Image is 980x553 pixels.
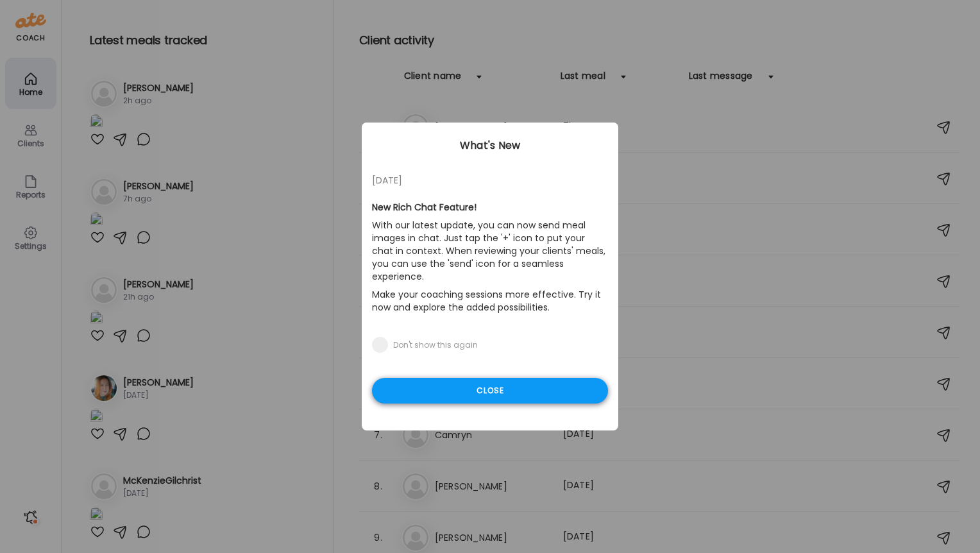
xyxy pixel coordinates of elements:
[372,216,608,285] p: With our latest update, you can now send meal images in chat. Just tap the '+' icon to put your c...
[372,378,608,404] div: Close
[362,138,618,153] div: What's New
[372,173,608,188] div: [DATE]
[372,285,608,316] p: Make your coaching sessions more effective. Try it now and explore the added possibilities.
[372,201,477,214] b: New Rich Chat Feature!
[393,340,478,350] div: Don't show this again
